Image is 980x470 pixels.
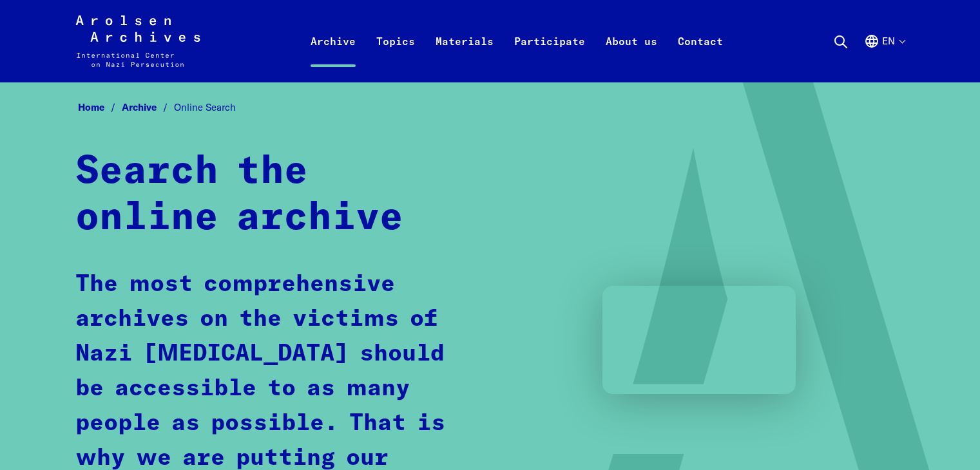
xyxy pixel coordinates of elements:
[595,31,668,82] a: About us
[75,153,403,238] strong: Search the online archive
[174,101,236,113] span: Online Search
[366,31,425,82] a: Topics
[864,33,905,80] button: English, language selection
[78,101,122,113] a: Home
[668,31,733,82] a: Contact
[425,31,504,82] a: Materials
[504,31,595,82] a: Participate
[300,31,366,82] a: Archive
[300,15,733,67] nav: Primary
[122,101,174,113] a: Archive
[75,98,905,118] nav: Breadcrumb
